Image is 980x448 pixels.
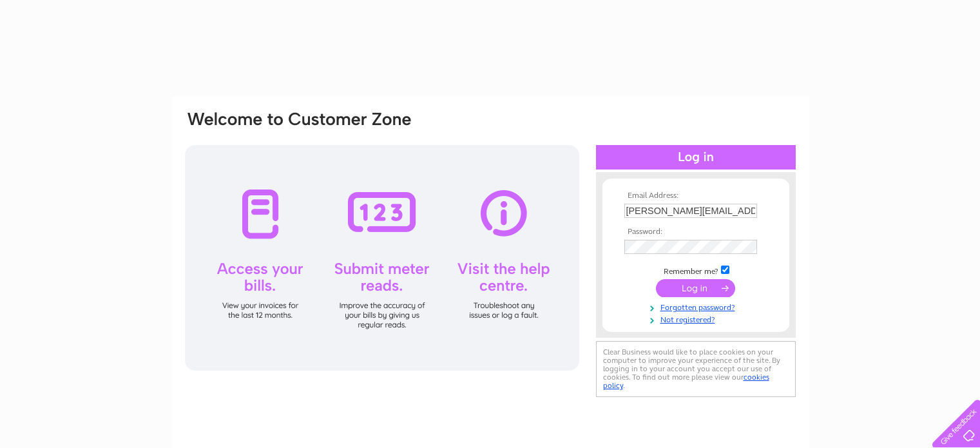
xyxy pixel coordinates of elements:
th: Password: [621,228,771,237]
th: Email Address: [621,191,771,200]
td: Remember me? [621,264,771,277]
input: Submit [656,279,735,297]
a: cookies policy [603,373,769,390]
div: Clear Business would like to place cookies on your computer to improve your experience of the sit... [596,341,796,397]
a: Not registered? [624,313,771,325]
a: Forgotten password? [624,300,771,313]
